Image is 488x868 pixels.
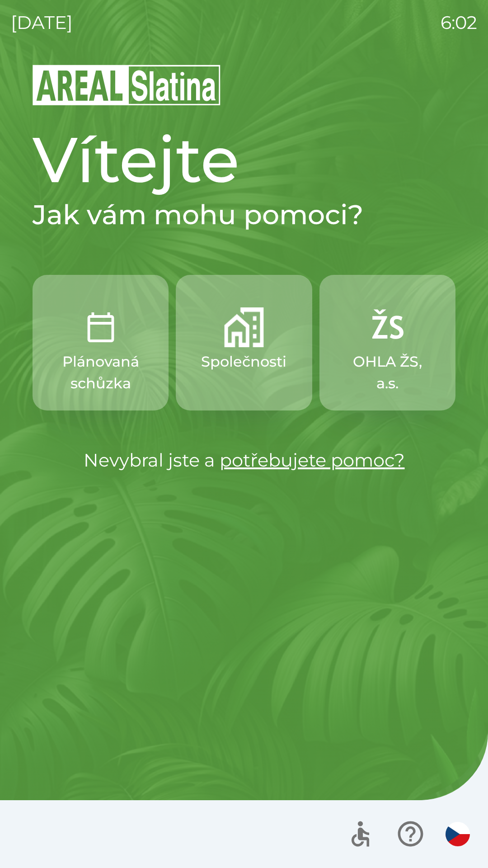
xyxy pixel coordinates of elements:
img: 0ea463ad-1074-4378-bee6-aa7a2f5b9440.png [81,307,121,347]
img: Logo [33,63,455,107]
p: 6:02 [441,9,477,36]
img: cs flag [446,822,470,846]
a: potřebujete pomoc? [220,449,405,471]
p: Nevybral jste a [33,447,455,474]
p: [DATE] [11,9,73,36]
img: 9f72f9f4-8902-46ff-b4e6-bc4241ee3c12.png [367,307,407,347]
p: Plánovaná schůzka [54,351,147,394]
h1: Vítejte [33,121,455,198]
button: Společnosti [176,275,312,410]
h2: Jak vám mohu pomoci? [33,198,455,231]
button: OHLA ŽS, a.s. [319,275,455,410]
button: Plánovaná schůzka [33,275,169,410]
p: Společnosti [201,351,286,373]
img: 58b4041c-2a13-40f9-aad2-b58ace873f8c.png [224,307,264,347]
p: OHLA ŽS, a.s. [341,351,434,394]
